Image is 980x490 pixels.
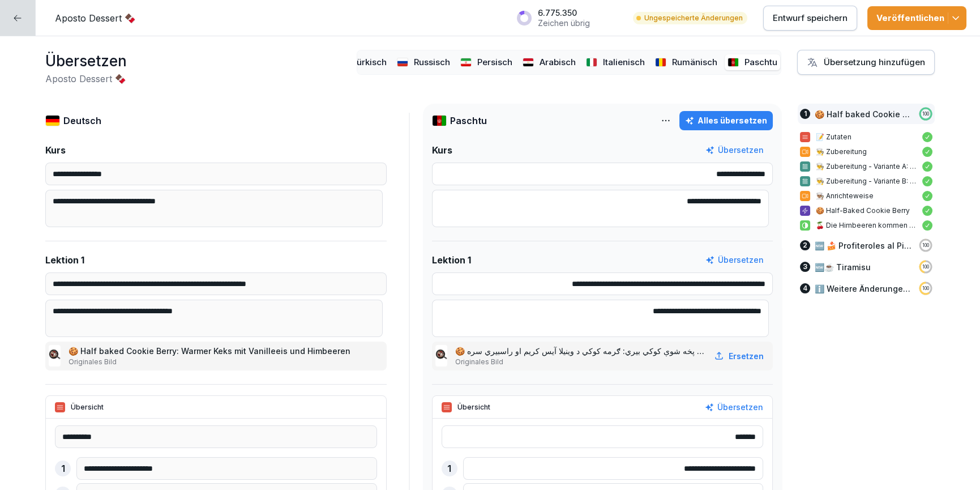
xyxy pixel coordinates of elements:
p: 100 [922,263,929,270]
div: Alles übersetzen [685,114,767,127]
p: Lektion 1 [432,253,471,267]
p: 📝 Zutaten [816,132,917,142]
img: ro.svg [655,58,667,67]
div: 4 [800,283,810,293]
p: 🆕☕️ Tiramisu [815,261,871,273]
img: ooh7p7tbyoy04abuyi169hhx.png [49,345,61,367]
img: af.svg [432,115,447,126]
p: 🍪 Half baked Cookie Berry: Warmer Keks mit Vanilleeis und Himbeeren [815,108,913,120]
p: Italienisch [603,56,645,69]
p: 🍪 Half baked Cookie Berry: Warmer Keks mit Vanilleeis und Himbeeren [69,345,353,357]
div: 2 [800,240,810,250]
p: 👨‍🍳 Zubereitung [816,147,917,157]
p: Entwurf speichern [773,12,848,24]
img: ru.svg [397,58,409,67]
p: Persisch [477,56,512,69]
button: Übersetzen [705,254,764,266]
div: 1 [442,461,457,476]
p: 🍒 Die Himbeeren kommen in den Backofen zusammen mit dem Cookie Dough. [816,220,917,231]
p: Ersetzen [729,350,764,362]
button: Entwurf speichern [763,6,857,31]
p: Zeichen übrig [538,18,590,28]
p: Lektion 1 [45,253,84,267]
p: 👨🏽‍🍳 Anrichteweise [816,191,917,201]
img: eg.svg [523,58,534,67]
p: Paschtu [744,56,777,69]
p: Kurs [45,143,66,157]
button: 6.775.350Zeichen übrig [511,3,623,32]
p: ℹ️ Weitere Änderungen in der Dessert-Sparte [815,283,913,295]
p: Kurs [432,143,452,157]
p: Rumänisch [672,56,717,69]
img: ooh7p7tbyoy04abuyi169hhx.png [435,345,447,367]
p: Originales Bild [455,357,706,367]
p: Paschtu [450,114,487,127]
p: Aposto Dessert 🍫 [55,11,136,25]
button: Übersetzen [705,401,763,414]
button: Übersetzen [705,144,764,156]
p: Türkisch [352,56,387,69]
p: 6.775.350 [538,8,590,18]
p: Ungespeicherte Änderungen [644,13,743,23]
p: 👨‍🍳 Zubereitung - Variante B: Kombidämpfer [816,176,917,186]
p: 100 [922,110,929,117]
div: Übersetzung hinzufügen [807,56,925,69]
p: 🍪 Half-Baked Cookie Berry [816,206,917,216]
p: 🍪 نیم پخه شوې کوکي بیري: ګرمه کوکي د وینیلا آیس کریم او راسبیري سره [455,345,706,357]
img: it.svg [586,58,598,67]
div: 1 [55,461,71,476]
p: Deutsch [63,114,101,127]
p: 100 [922,285,929,292]
p: 👨‍🍳 Zubereitung - Variante A: Pizzofen [816,161,917,172]
button: Veröffentlichen [867,6,966,30]
button: Übersetzung hinzufügen [797,50,935,75]
p: 100 [922,242,929,249]
p: Übersicht [71,402,104,412]
p: Originales Bild [69,357,353,367]
img: ir.svg [460,58,472,67]
button: Alles übersetzen [679,111,773,130]
img: de.svg [45,115,60,126]
div: 3 [800,262,810,272]
p: Übersicht [457,402,490,412]
p: Russisch [414,56,450,69]
div: 1 [800,109,810,119]
p: Arabisch [540,56,576,69]
h2: Aposto Dessert 🍫 [45,72,127,86]
h1: Übersetzen [45,50,127,72]
p: 🆕 🍰 Profiteroles al Pistacchio [815,240,913,252]
img: af.svg [727,58,739,67]
div: Veröffentlichen [876,12,957,24]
